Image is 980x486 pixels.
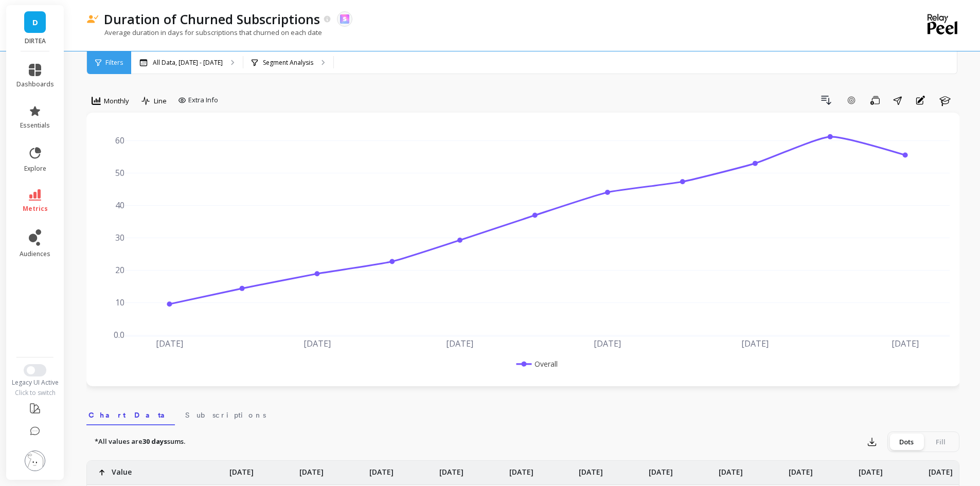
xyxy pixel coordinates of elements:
span: metrics [23,205,48,213]
button: Switch to New UI [24,364,46,376]
p: [DATE] [579,461,603,477]
p: Duration of Churned Subscriptions [104,10,320,28]
p: *All values are sums. [95,437,185,447]
p: [DATE] [509,461,533,477]
p: Segment Analysis [263,59,313,67]
nav: Tabs [86,402,959,425]
p: [DATE] [299,461,324,477]
p: Average duration in days for subscriptions that churned on each date [86,28,322,37]
span: explore [24,165,46,173]
div: Dots [889,434,923,450]
span: Subscriptions [185,410,266,420]
img: profile picture [25,451,45,471]
p: Value [112,461,132,477]
span: Chart Data [88,410,173,420]
p: All Data, [DATE] - [DATE] [153,59,223,67]
span: Extra Info [188,95,218,105]
span: essentials [20,121,50,130]
p: [DATE] [439,461,464,477]
p: [DATE] [859,461,883,477]
span: dashboards [16,80,54,88]
span: Line [154,96,167,106]
p: [DATE] [719,461,743,477]
p: [DATE] [649,461,673,477]
p: [DATE] [929,461,953,477]
p: [DATE] [369,461,394,477]
p: DIRTEA [16,37,54,45]
img: header icon [86,15,99,24]
p: [DATE] [229,461,254,477]
p: [DATE] [789,461,813,477]
div: Click to switch [6,389,64,397]
div: Fill [923,434,957,450]
span: Filters [105,59,123,67]
span: audiences [20,250,50,258]
div: Legacy UI Active [6,379,64,387]
strong: 30 days [142,437,167,446]
span: Monthly [104,96,129,106]
span: D [32,16,38,28]
img: api.skio.svg [340,14,349,24]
